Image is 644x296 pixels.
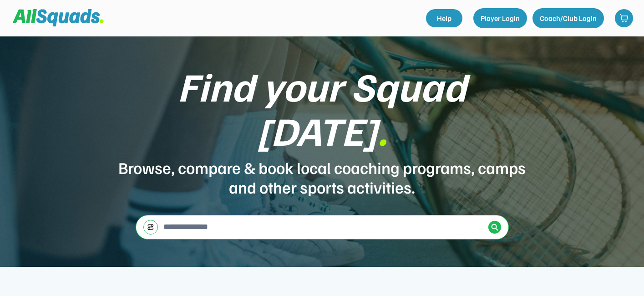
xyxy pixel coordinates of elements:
[491,224,498,231] img: Icon%20%2838%29.svg
[473,8,527,28] button: Player Login
[117,64,527,152] div: Find your Squad [DATE]
[147,224,154,230] img: settings-03.svg
[377,105,387,155] font: .
[532,8,604,28] button: Coach/Club Login
[619,14,629,23] img: shopping-cart-01%20%281%29.svg
[13,9,104,26] img: Squad%20Logo.svg
[426,9,462,27] a: Help
[117,158,527,197] div: Browse, compare & book local coaching programs, camps and other sports activities.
